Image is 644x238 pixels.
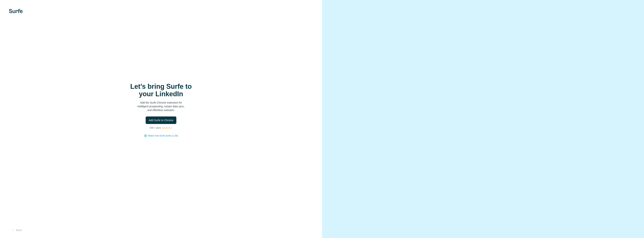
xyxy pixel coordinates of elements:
h1: Let’s bring Surfe to your LinkedIn [124,83,198,98]
img: Surfe's logo [9,9,23,13]
button: Back [9,227,25,234]
p: 25K+ users [150,126,161,130]
img: Rating Stars [162,127,172,129]
button: Add Surfe to Chrome [146,116,176,124]
p: Add the Surfe Chrome extension for intelligent prospecting, instant data sync, and effortless out... [124,101,198,112]
button: Watch how Surfe works (1:58) [148,134,178,137]
span: Add Surfe to Chrome [149,118,173,122]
